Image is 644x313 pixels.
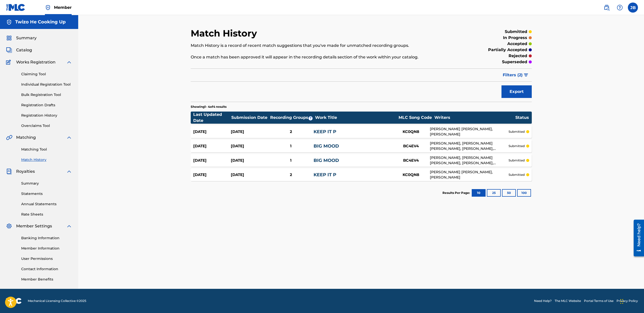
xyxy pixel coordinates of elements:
[268,129,314,135] div: 2
[502,189,516,197] button: 50
[191,105,227,109] p: Showing 1 - 4 of 4 results
[472,189,486,197] button: 10
[501,85,532,98] button: Export
[314,172,336,178] a: KEEP IT P
[16,134,36,141] span: Matching
[487,189,501,197] button: 25
[21,147,72,152] a: Matching Tool
[617,5,623,11] img: help
[392,172,430,178] div: KC0QN8
[524,74,528,77] img: filter
[21,82,72,87] a: Individual Registration Tool
[430,169,508,180] div: [PERSON_NAME] [PERSON_NAME], [PERSON_NAME]
[430,141,508,151] div: [PERSON_NAME], [PERSON_NAME] [PERSON_NAME], [PERSON_NAME], [PERSON_NAME]
[21,266,72,272] a: Contact Information
[269,115,315,121] div: Recording Groups
[21,157,72,162] a: Match History
[442,191,471,195] p: Results Per Page:
[314,129,336,134] a: KEEP IT P
[488,47,527,53] p: partially accepted
[191,54,453,60] p: Once a match has been approved it will appear in the recording details section of the work within...
[430,126,508,137] div: [PERSON_NAME] [PERSON_NAME], [PERSON_NAME]
[231,158,268,163] div: [DATE]
[434,115,515,121] div: Writers
[584,299,613,303] a: Portal Terms of Use
[45,5,51,11] img: Top Rightsholder
[314,143,339,149] a: BIG MOOD
[54,5,72,10] span: Member
[509,129,525,134] p: submitted
[28,299,86,303] span: Mechanical Licensing Collective © 2025
[309,116,313,120] span: ?
[193,112,231,124] div: Last Updated Date
[602,3,612,13] a: Public Search
[392,143,430,149] div: BC4EV4
[21,113,72,118] a: Registration History
[21,123,72,128] a: Overclaims Tool
[392,158,430,163] div: BC4EV4
[231,129,268,135] div: [DATE]
[66,168,72,175] img: expand
[21,277,72,282] a: Member Benefits
[193,158,231,163] div: [DATE]
[509,53,527,59] p: rejected
[193,129,231,135] div: [DATE]
[191,28,260,39] h2: Match History
[21,191,72,196] a: Statements
[231,115,269,121] div: Submission Date
[628,3,638,13] div: User Menu
[503,72,523,78] span: Filters ( 2 )
[396,115,434,121] div: MLC Song Code
[16,35,37,41] span: Summary
[314,158,339,163] a: BIG MOOD
[509,158,525,163] p: submitted
[16,168,35,175] span: Royalties
[507,41,527,47] p: accepted
[505,29,527,35] p: submitted
[193,172,231,178] div: [DATE]
[21,212,72,217] a: Rate Sheets
[21,246,72,251] a: Member Information
[6,168,12,175] img: Royalties
[509,144,525,148] p: submitted
[555,299,581,303] a: The MLC Website
[21,92,72,97] a: Bulk Registration Tool
[315,115,396,121] div: Work Title
[6,19,12,25] img: Accounts
[6,298,22,304] img: logo
[268,158,314,163] div: 1
[619,289,644,313] iframe: Chat Widget
[231,172,268,178] div: [DATE]
[231,143,268,149] div: [DATE]
[6,35,12,41] img: Summary
[617,299,638,303] a: Privacy Policy
[16,47,32,53] span: Catalog
[66,59,72,65] img: expand
[430,155,508,166] div: [PERSON_NAME], [PERSON_NAME] [PERSON_NAME], [PERSON_NAME], [PERSON_NAME]
[6,35,37,41] a: SummarySummary
[517,189,531,197] button: 100
[6,59,13,65] img: Works Registration
[500,69,532,81] button: Filters (2)
[534,299,552,303] a: Need Help?
[21,181,72,186] a: Summary
[268,172,314,178] div: 2
[21,201,72,207] a: Annual Statements
[503,35,527,41] p: in progress
[66,223,72,229] img: expand
[604,5,610,11] img: search
[6,47,12,53] img: Catalog
[502,59,527,65] p: superseded
[16,59,55,65] span: Works Registration
[6,223,12,229] img: Member Settings
[6,47,32,53] a: CatalogCatalog
[21,256,72,261] a: User Permissions
[21,72,72,77] a: Claiming Tool
[509,172,525,177] p: submitted
[620,294,623,309] div: Drag
[16,223,52,229] span: Member Settings
[193,143,231,149] div: [DATE]
[21,102,72,108] a: Registration Drafts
